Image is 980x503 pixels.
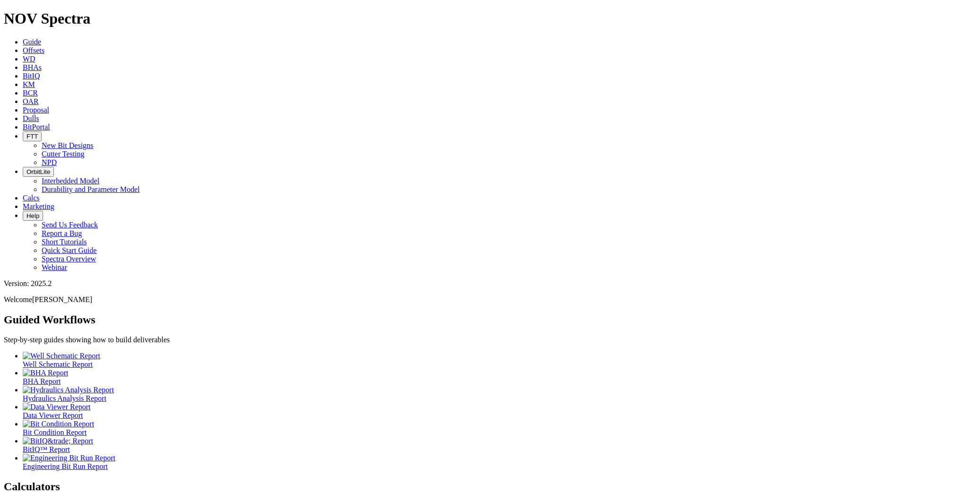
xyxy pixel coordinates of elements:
a: BitIQ&trade; Report BitIQ™ Report [23,437,976,453]
span: BHA Report [23,377,61,385]
div: Version: 2025.2 [4,279,976,288]
a: Well Schematic Report Well Schematic Report [23,352,976,368]
a: Engineering Bit Run Report Engineering Bit Run Report [23,454,976,470]
a: Dulls [23,114,39,122]
a: Offsets [23,46,44,54]
a: BHA Report BHA Report [23,369,976,385]
a: Cutter Testing [42,150,85,158]
span: [PERSON_NAME] [32,295,92,304]
a: Quick Start Guide [42,246,96,254]
button: OrbitLite [23,167,54,177]
span: Hydraulics Analysis Report [23,394,106,402]
a: Proposal [23,106,49,114]
img: BitIQ&trade; Report [23,437,93,445]
h1: NOV Spectra [4,10,976,27]
h2: Calculators [4,480,976,493]
a: NPD [42,158,57,166]
a: KM [23,80,35,88]
span: BitIQ™ Report [23,445,70,453]
a: WD [23,55,35,63]
span: Well Schematic Report [23,360,93,368]
a: OAR [23,97,39,105]
a: Data Viewer Report Data Viewer Report [23,403,976,419]
a: BitPortal [23,123,50,131]
span: OrbitLite [26,168,50,175]
a: Interbedded Model [42,177,99,185]
img: Engineering Bit Run Report [23,454,115,462]
span: Help [26,212,39,219]
img: Well Schematic Report [23,352,100,360]
img: Bit Condition Report [23,420,94,428]
img: Hydraulics Analysis Report [23,386,114,394]
a: Marketing [23,202,54,210]
a: Bit Condition Report Bit Condition Report [23,420,976,436]
p: Step-by-step guides showing how to build deliverables [4,336,976,344]
a: Report a Bug [42,229,82,237]
a: BHAs [23,63,42,71]
h2: Guided Workflows [4,313,976,326]
a: Hydraulics Analysis Report Hydraulics Analysis Report [23,386,976,402]
a: BCR [23,89,38,97]
span: Data Viewer Report [23,411,83,419]
a: Send Us Feedback [42,221,98,229]
span: FTT [26,133,38,140]
a: BitIQ [23,72,40,80]
button: Help [23,211,43,221]
a: New Bit Designs [42,141,93,149]
img: Data Viewer Report [23,403,91,411]
button: FTT [23,131,42,141]
img: BHA Report [23,369,68,377]
a: Durability and Parameter Model [42,185,140,193]
a: Spectra Overview [42,255,96,263]
a: Short Tutorials [42,238,87,246]
p: Welcome [4,295,976,304]
a: Webinar [42,263,67,271]
span: Engineering Bit Run Report [23,462,108,470]
a: Calcs [23,194,40,202]
span: Bit Condition Report [23,428,87,436]
a: Guide [23,38,41,46]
